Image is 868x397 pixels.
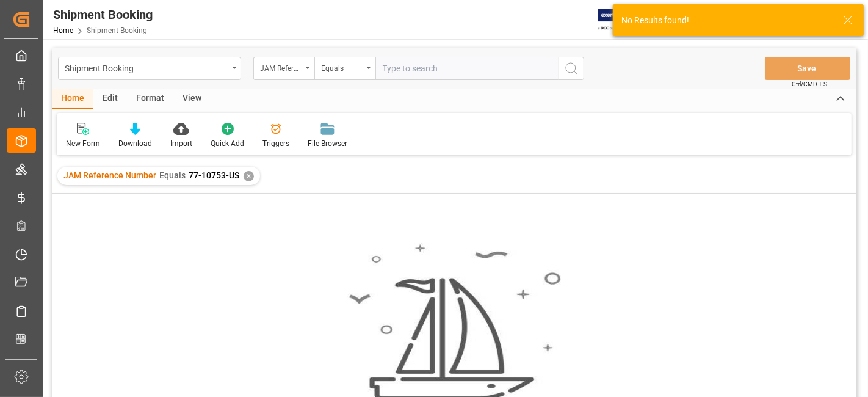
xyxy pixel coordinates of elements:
[118,138,152,149] div: Download
[314,57,375,80] button: open menu
[262,138,289,149] div: Triggers
[170,138,192,149] div: Import
[93,89,127,109] div: Edit
[65,60,228,75] div: Shipment Booking
[559,57,584,80] button: search button
[621,14,831,27] div: No Results found!
[598,9,640,31] img: Exertis%20JAM%20-%20Email%20Logo.jpg_1722504956.jpg
[173,89,211,109] div: View
[63,170,156,180] span: JAM Reference Number
[159,170,186,180] span: Equals
[792,79,827,89] span: Ctrl/CMD + S
[375,57,559,80] input: Type to search
[211,138,244,149] div: Quick Add
[260,60,302,74] div: JAM Reference Number
[765,57,850,80] button: Save
[66,138,100,149] div: New Form
[308,138,347,149] div: File Browser
[58,57,241,80] button: open menu
[189,170,239,180] span: 77-10753-US
[127,89,173,109] div: Format
[53,5,153,24] div: Shipment Booking
[52,89,93,109] div: Home
[321,60,363,74] div: Equals
[244,171,254,181] div: ✕
[253,57,314,80] button: open menu
[53,26,73,35] a: Home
